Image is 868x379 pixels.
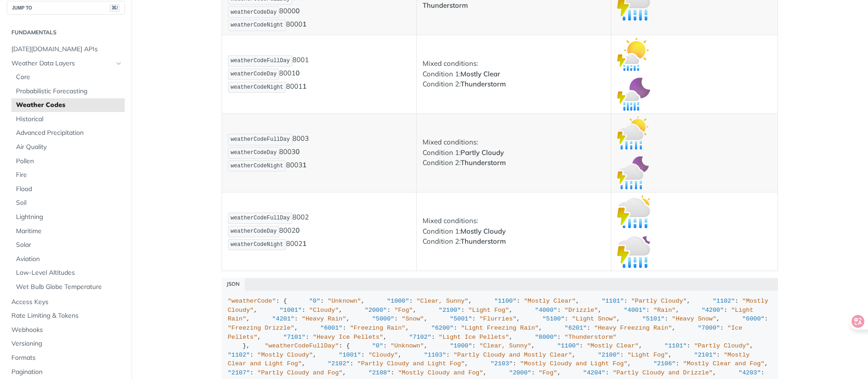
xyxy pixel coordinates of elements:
span: Wet Bulb Globe Temperature [16,283,122,292]
span: Low-Level Altitudes [16,268,122,278]
span: Fire [16,171,122,180]
a: Pollen [11,155,125,168]
a: Wet Bulb Globe Temperature [11,280,125,294]
span: "2106" [653,360,676,367]
span: "Cloudy" [309,307,339,314]
img: mostly_clear_thunderstorm_day [617,38,650,71]
span: "4204" [583,369,605,376]
span: "Mostly Cloudy" [228,298,772,314]
span: "4000" [535,307,557,314]
span: "6000" [742,315,765,322]
span: "Partly Cloudy and Mostly Clear" [454,352,572,358]
span: "Snow" [402,315,424,322]
strong: Mostly Clear [460,69,500,78]
span: "Partly Cloudy" [631,298,687,304]
a: Air Quality [11,140,125,154]
a: Lightning [11,210,125,224]
span: "Partly Cloudy and Fog" [257,369,342,376]
span: Historical [16,115,122,124]
span: "Heavy Ice Pellets" [313,334,383,341]
span: weatherCodeDay [231,149,277,156]
span: weatherCodeDay [231,71,277,77]
span: "Partly Cloudy" [694,342,750,349]
span: Solar [16,240,122,250]
span: Maritime [16,227,122,236]
span: "2102" [328,360,350,367]
strong: Thunderstorm [460,80,506,88]
h2: Fundamentals [7,28,125,37]
span: Access Keys [11,298,122,307]
span: "1103" [424,352,446,358]
span: "Light Fog" [468,307,509,314]
span: "Thunderstorm" [565,334,616,341]
span: "2100" [439,307,461,314]
span: "Freezing Drizzle" [228,325,295,331]
a: Weather Codes [11,98,125,112]
span: Core [16,73,122,82]
span: "Clear, Sunny" [479,342,531,349]
span: "1101" [665,342,687,349]
p: 8003 8003 8003 [228,133,410,172]
img: mostly_cloudy_thunderstorm_day [617,195,650,228]
span: weatherCodeNight [231,84,283,91]
span: weatherCodeNight [231,22,283,28]
span: "Drizzle" [565,307,598,314]
span: "1000" [450,342,472,349]
p: Mixed conditions: Condition 1: Condition 2: [423,59,605,90]
strong: 1 [302,239,307,248]
span: Weather Codes [16,101,122,110]
span: "5101" [642,315,665,322]
p: Mixed conditions: Condition 1: Condition 2: [423,216,605,247]
span: weatherCodeDay [231,9,277,16]
span: "4203" [739,369,761,376]
img: mostly_cloudy_thunderstorm_night [617,235,650,268]
a: Versioning [7,337,125,351]
a: Weather Data LayersHide subpages for Weather Data Layers [7,57,125,70]
a: Soil [11,196,125,210]
span: Webhooks [11,326,122,335]
span: "2000" [365,307,387,314]
span: "2107" [228,369,250,376]
a: Formats [7,351,125,365]
a: Access Keys [7,295,125,309]
button: Hide subpages for Weather Data Layers [115,60,122,67]
span: "Light Snow" [572,315,616,322]
img: partly_cloudy_thunderstorm_day [617,117,650,149]
span: "Cloudy" [368,352,398,358]
span: "7000" [698,325,720,331]
span: "Unknown" [391,342,424,349]
strong: Partly Cloudy [460,148,504,157]
a: Core [11,70,125,84]
a: Flood [11,182,125,196]
span: "Rain" [653,307,676,314]
span: "5000" [372,315,395,322]
span: "4001" [624,307,646,314]
a: Webhooks [7,323,125,337]
span: ⌘/ [110,4,120,12]
span: "Light Ice Pellets" [439,334,509,341]
span: "Heavy Snow" [672,315,716,322]
span: "2103" [491,360,513,367]
p: 8001 8001 8001 [228,54,410,94]
span: "1100" [494,298,517,304]
span: Expand image [617,206,650,215]
a: [DATE][DOMAIN_NAME] APIs [7,43,125,56]
strong: Thunderstorm [460,158,506,167]
span: Lightning [16,213,122,222]
a: Advanced Precipitation [11,126,125,140]
p: Mixed conditions: Condition 1: Condition 2: [423,137,605,168]
span: Air Quality [16,143,122,152]
a: Fire [11,168,125,182]
span: "1102" [228,352,250,358]
span: "2000" [509,369,531,376]
span: Expand image [617,89,650,97]
span: [DATE][DOMAIN_NAME] APIs [11,45,122,54]
span: Probabilistic Forecasting [16,87,122,96]
a: Rate Limiting & Tokens [7,309,125,323]
span: "1001" [280,307,302,314]
span: "1101" [602,298,624,304]
span: "2108" [368,369,391,376]
span: "Ice Pellets" [228,325,746,341]
span: "7102" [409,334,432,341]
span: "Unknown" [328,298,361,304]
